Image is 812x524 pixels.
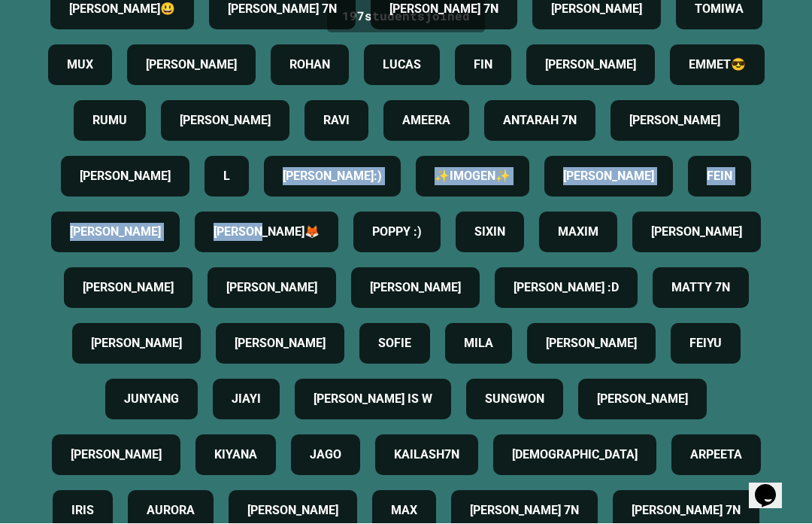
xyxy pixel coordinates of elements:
h4: SUNGWON [485,391,544,409]
h4: [PERSON_NAME]😃 [69,1,175,19]
h4: [PERSON_NAME] IS W [314,391,432,409]
h4: ✨IMOGEN✨ [435,168,511,186]
h4: MILA [464,335,493,353]
h4: L [223,168,230,186]
h4: [PERSON_NAME] [597,391,688,409]
h4: [PERSON_NAME] [226,279,317,297]
h4: ARPEETA [690,446,742,465]
iframe: chat widget [749,464,797,509]
h4: [PERSON_NAME] [91,335,182,353]
h4: RAVI [323,112,350,130]
h4: KAILASH7N [394,446,459,465]
h4: JIAYI [232,391,261,409]
h4: [PERSON_NAME] [80,168,171,186]
h4: [PERSON_NAME] 7N [389,1,498,19]
h4: [PERSON_NAME] [551,1,642,19]
h4: TOMIWA [695,1,744,19]
h4: AURORA [147,502,195,520]
h4: [PERSON_NAME] [247,502,338,520]
h4: SIXIN [474,224,505,242]
h4: [PERSON_NAME] [629,112,720,130]
h4: FEIYU [689,335,722,353]
h4: [PERSON_NAME] 7N [470,502,579,520]
h4: [PERSON_NAME] [546,335,637,353]
h4: ANTARAH 7N [503,112,577,130]
h4: [PERSON_NAME] [235,335,326,353]
h4: [PERSON_NAME] [71,446,162,465]
h4: IRIS [71,502,94,520]
h4: [PERSON_NAME] [370,279,461,297]
h4: RUMU [92,112,127,130]
h4: POPPY :) [372,224,422,242]
h4: ROHAN [289,56,330,75]
h4: AMEERA [402,112,450,130]
h4: MAXIM [558,224,598,242]
h4: FEIN [707,168,732,186]
h4: LUCAS [383,56,421,75]
h4: [PERSON_NAME] [146,56,237,75]
h4: KIYANA [214,446,257,465]
h4: FIN [474,56,492,75]
h4: [PERSON_NAME] :D [514,279,619,297]
h4: [PERSON_NAME]:) [283,168,382,186]
h4: [PERSON_NAME] [180,112,271,130]
h4: MUX [67,56,93,75]
h4: [PERSON_NAME] [651,224,742,242]
h4: SOFIE [378,335,411,353]
h4: [PERSON_NAME] [563,168,654,186]
h4: JAGO [310,446,341,465]
h4: [PERSON_NAME] [70,224,161,242]
h4: [PERSON_NAME] 7N [228,1,337,19]
h4: [PERSON_NAME]🦊 [214,224,320,242]
h4: JUNYANG [124,391,179,409]
h4: MATTY 7N [671,279,730,297]
h4: MAX [391,502,417,520]
h4: EMMET😎 [689,56,746,75]
h4: [PERSON_NAME] [545,56,636,75]
h4: [PERSON_NAME] [83,279,174,297]
h4: [PERSON_NAME] 7N [632,502,741,520]
h4: [DEMOGRAPHIC_DATA] [512,446,638,465]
